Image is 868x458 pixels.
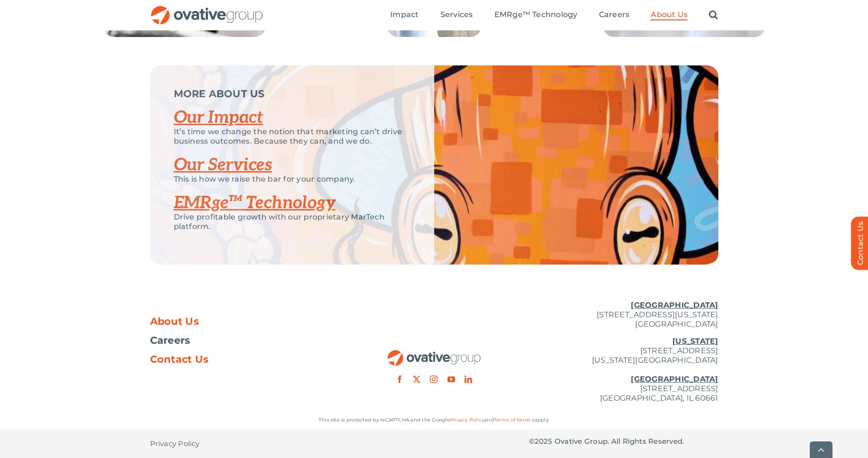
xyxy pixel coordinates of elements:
[413,376,421,383] a: twitter
[651,10,688,19] span: About Us
[150,317,199,326] span: About Us
[440,10,473,20] a: Services
[529,437,718,446] p: © Ovative Group. All Rights Reserved.
[599,10,630,19] span: Careers
[535,437,553,446] span: 2025
[174,174,411,184] p: This is how we raise the bar for your company.
[709,10,718,20] a: Search
[447,376,455,383] a: youtube
[150,317,340,364] nav: Footer Menu
[174,155,272,175] a: Our Services
[150,5,264,14] a: OG_Full_horizontal_RGB
[529,301,718,329] p: [STREET_ADDRESS][US_STATE] [GEOGRAPHIC_DATA]
[494,417,535,423] a: Terms of Service
[672,337,718,346] u: [US_STATE]
[150,430,200,458] a: Privacy Policy
[465,376,472,383] a: linkedin
[631,301,718,310] u: [GEOGRAPHIC_DATA]
[440,10,473,19] span: Services
[150,355,340,364] a: Contact Us
[430,376,438,383] a: instagram
[174,107,263,128] a: Our Impact
[174,89,411,99] p: MORE ABOUT US
[390,10,419,19] span: Impact
[387,349,482,358] a: OG_Full_horizontal_RGB
[150,317,340,326] a: About Us
[390,10,419,20] a: Impact
[396,376,403,383] a: facebook
[494,10,578,19] span: EMRge™ Technology
[494,10,578,20] a: EMRge™ Technology
[599,10,630,20] a: Careers
[631,375,718,384] u: [GEOGRAPHIC_DATA]
[450,417,484,423] a: Privacy Policy
[150,355,209,364] span: Contact Us
[529,337,718,403] p: [STREET_ADDRESS] [US_STATE][GEOGRAPHIC_DATA] [STREET_ADDRESS] [GEOGRAPHIC_DATA], IL 60661
[150,336,190,345] span: Careers
[150,415,718,425] p: This site is protected by reCAPTCHA and the Google and apply.
[174,127,411,146] p: It’s time we change the notion that marketing can’t drive business outcomes. Because they can, an...
[174,192,336,213] a: EMRge™ Technology
[651,10,688,20] a: About Us
[150,439,200,449] span: Privacy Policy
[174,212,411,231] p: Drive profitable growth with our proprietary MarTech platform.
[150,336,340,345] a: Careers
[150,430,340,458] nav: Footer - Privacy Policy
